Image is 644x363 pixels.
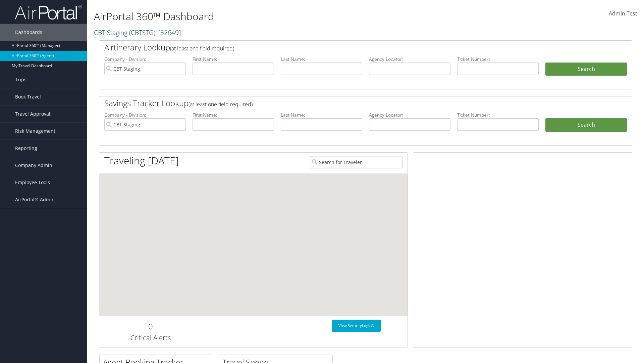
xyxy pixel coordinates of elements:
[457,56,539,63] label: Ticket Number:
[310,156,402,168] input: Search for Traveler
[129,28,155,37] span: ( CBTSTG )
[15,4,82,20] img: airportal-logo.png
[15,174,50,191] span: Employee Tools
[193,56,274,63] label: First Name:
[545,118,627,132] a: Search
[104,112,186,118] label: Company - Division:
[609,10,637,17] span: Admin Test
[189,100,253,108] span: (at least one field required)
[15,71,26,88] span: Trips
[15,140,37,157] span: Reporting
[15,88,41,105] span: Book Travel
[15,24,42,41] span: Dashboards
[457,112,539,118] label: Ticket Number:
[332,320,381,332] a: View SecurityLogic®
[369,112,450,118] label: Agency Locator:
[104,42,583,53] h2: Airtinerary Lookup
[170,45,234,52] span: (at least one field required)
[545,63,627,76] button: Search
[94,28,181,37] a: CBT Staging
[104,118,186,131] input: search accounts
[15,157,52,174] span: Company Admin
[281,112,362,118] label: Last Name:
[104,56,186,63] label: Company - Division:
[104,154,179,168] h1: Traveling [DATE]
[104,321,197,332] h2: 0
[15,123,55,139] span: Risk Management
[15,106,50,122] span: Travel Approval
[155,28,181,37] span: , [ 32649 ]
[94,9,456,24] h1: AirPortal 360™ Dashboard
[104,97,583,109] h2: Savings Tracker Lookup
[281,56,362,63] label: Last Name:
[369,56,450,63] label: Agency Locator:
[609,3,637,24] a: Admin Test
[104,333,197,342] h3: Critical Alerts
[15,191,55,208] span: AirPortal® Admin
[193,112,274,118] label: First Name:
